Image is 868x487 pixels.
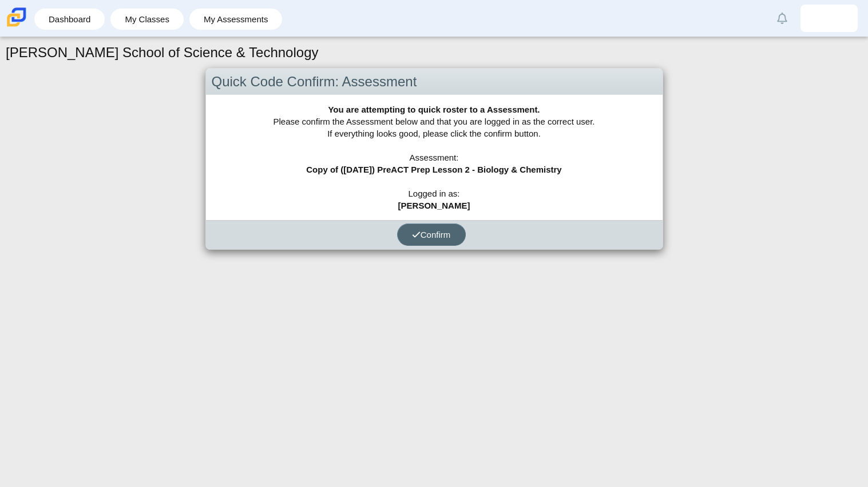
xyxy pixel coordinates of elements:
[800,5,858,32] a: andres.patino.L5AsTT
[5,21,29,31] a: Carmen School of Science & Technology
[328,105,540,114] b: You are attempting to quick roster to a Assessment.
[412,230,451,239] span: Confirm
[116,9,178,30] a: My Classes
[195,9,277,30] a: My Assessments
[820,9,838,27] img: andres.patino.L5AsTT
[397,223,466,246] button: Confirm
[206,95,663,220] div: Please confirm the Assessment below and that you are logged in as the correct user. If everything...
[306,165,561,174] b: Copy of ([DATE]) PreACT Prep Lesson 2 - Biology & Chemistry
[5,5,29,29] img: Carmen School of Science & Technology
[398,201,470,210] b: [PERSON_NAME]
[206,69,663,95] div: Quick Code Confirm: Assessment
[770,6,795,31] a: Alerts
[40,9,99,30] a: Dashboard
[6,43,319,62] h1: [PERSON_NAME] School of Science & Technology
